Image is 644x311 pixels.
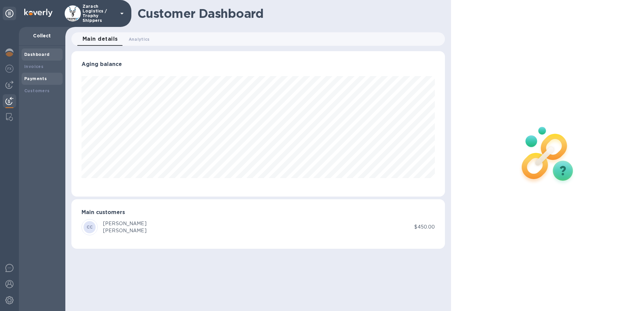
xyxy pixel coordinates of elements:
b: Payments [24,76,47,81]
p: Zarach Logistics / Trophy Shippers [83,4,116,23]
b: Customers [24,88,50,93]
p: $450.00 [414,223,435,231]
div: Unpin categories [3,7,16,20]
img: Foreign exchange [5,65,13,73]
h1: Customer Dashboard [137,6,440,21]
div: [PERSON_NAME] [103,227,147,234]
p: Collect [24,32,60,39]
h3: Main customers [82,209,435,216]
div: [PERSON_NAME] [103,220,147,227]
b: Invoices [24,64,43,69]
h3: Aging balance [82,61,435,68]
img: Logo [24,9,53,17]
b: CC [87,224,93,230]
span: Analytics [129,36,150,43]
span: Main details [83,34,118,44]
b: Dashboard [24,52,50,57]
